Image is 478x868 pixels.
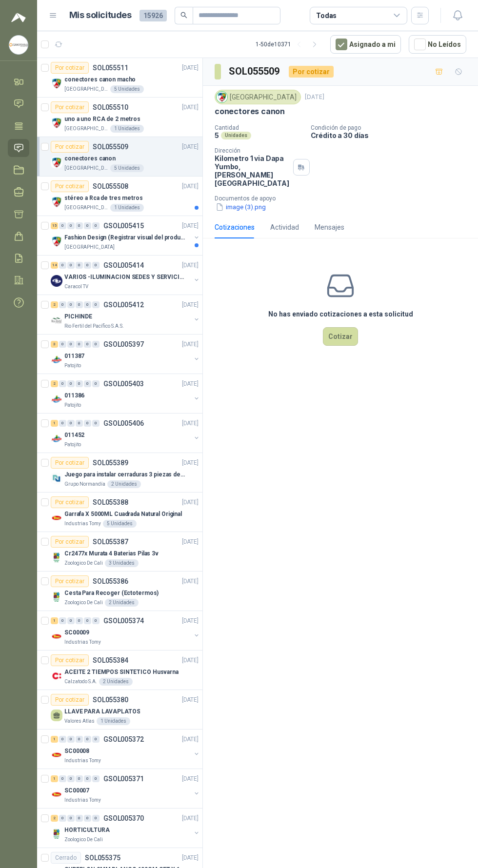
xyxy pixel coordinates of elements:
div: 0 [59,736,66,743]
p: [DATE] [182,616,199,626]
p: Cr2477x Murata 4 Baterias Pilas 3v [64,549,159,558]
div: 0 [59,775,66,782]
div: 1 Unidades [110,204,144,212]
p: [GEOGRAPHIC_DATA] [64,243,115,251]
div: 2 Unidades [99,678,133,686]
p: Calzatodo S.A. [64,678,97,686]
div: 0 [84,617,91,624]
p: Kilometro 1 via Dapa Yumbo , [PERSON_NAME][GEOGRAPHIC_DATA] [215,154,289,187]
div: 0 [76,736,83,743]
p: GSOL005403 [103,380,144,387]
p: Industrias Tomy [64,757,101,765]
a: Por cotizarSOL055510[DATE] Company Logouno a uno RCA de 2 metros[GEOGRAPHIC_DATA]1 Unidades [37,98,202,137]
div: 0 [92,775,100,782]
a: Por cotizarSOL055508[DATE] Company Logostéreo a Rca de tres metros[GEOGRAPHIC_DATA]1 Unidades [37,177,202,216]
div: 2 [51,380,58,387]
div: 0 [67,222,75,229]
div: 0 [76,380,83,387]
a: Por cotizarSOL055387[DATE] Company LogoCr2477x Murata 4 Baterias Pilas 3vZoologico De Cali3 Unidades [37,532,202,572]
div: 14 [51,262,58,269]
p: VARIOS -ILUMINACION SEDES Y SERVICIOS [64,273,186,282]
div: Por cotizar [51,62,89,74]
span: 15926 [139,10,167,21]
img: Company Logo [51,670,62,682]
img: Company Logo [51,828,62,840]
p: uno a uno RCA de 2 metros [64,115,140,124]
p: Industrias Tomy [64,520,101,528]
p: Garrafa X 5000ML Cuadrada Natural Original [64,510,182,519]
div: 0 [92,815,100,822]
div: Actividad [270,222,299,233]
div: 0 [67,262,75,269]
img: Company Logo [51,473,62,484]
img: Company Logo [51,78,62,89]
p: SOL055375 [85,854,120,861]
img: Company Logo [51,117,62,129]
div: Por cotizar [51,694,89,706]
p: Industrias Tomy [64,796,101,804]
div: 0 [92,301,100,308]
p: [GEOGRAPHIC_DATA] [64,85,108,93]
p: Zoologico De Cali [64,559,103,567]
div: 0 [67,617,75,624]
img: Logo peakr [11,12,26,23]
div: Por cotizar [51,180,89,192]
p: SOL055386 [93,578,128,585]
div: 0 [76,262,83,269]
p: SOL055508 [93,183,128,190]
img: Company Logo [51,552,62,563]
div: 0 [84,815,91,822]
img: Company Logo [51,236,62,247]
button: Asignado a mi [330,35,401,54]
p: Patojito [64,362,81,370]
div: 0 [84,301,91,308]
img: Company Logo [51,196,62,208]
a: 15 0 0 0 0 0 GSOL005415[DATE] Company LogoFashion Design (Registrar visual del producto)[GEOGRAPH... [51,220,200,251]
a: Por cotizarSOL055384[DATE] Company LogoACEITE 2 TIEMPOS SINTETICO HusvarnaCalzatodo S.A.2 Unidades [37,651,202,690]
div: Por cotizar [51,496,89,508]
div: 0 [59,617,66,624]
p: 011387 [64,352,84,361]
p: [GEOGRAPHIC_DATA] [64,204,108,212]
div: 0 [59,815,66,822]
p: [DATE] [182,656,199,665]
p: [GEOGRAPHIC_DATA] [64,164,108,172]
a: 1 0 0 0 0 0 GSOL005374[DATE] Company LogoSC00009Industrias Tomy [51,615,200,646]
p: GSOL005414 [103,262,144,269]
div: 2 Unidades [105,599,139,607]
p: [DATE] [182,853,199,863]
p: Dirección [215,147,289,154]
div: 1 [51,420,58,427]
div: 0 [92,222,100,229]
p: SOL055388 [93,499,128,506]
a: 2 0 0 0 0 0 GSOL005370[DATE] Company LogoHORTICULTURAZoologico De Cali [51,812,200,844]
p: GSOL005397 [103,341,144,348]
p: LLAVE PARA LAVAPLATOS [64,707,140,716]
div: 0 [76,815,83,822]
p: GSOL005412 [103,301,144,308]
p: SOL055510 [93,104,128,111]
p: [DATE] [182,103,199,112]
p: Zoologico De Cali [64,836,103,844]
a: 3 0 0 0 0 0 GSOL005397[DATE] Company Logo011387Patojito [51,338,200,370]
div: [GEOGRAPHIC_DATA] [215,90,301,104]
div: Por cotizar [51,575,89,587]
button: Cotizar [323,327,358,346]
div: 0 [84,222,91,229]
div: 0 [67,380,75,387]
p: Documentos de apoyo [215,195,474,202]
div: 0 [59,301,66,308]
div: 0 [67,736,75,743]
div: 0 [59,341,66,348]
p: PICHINDE [64,312,92,321]
img: Company Logo [51,433,62,445]
p: SC00009 [64,628,89,637]
p: Valores Atlas [64,717,95,725]
span: search [180,12,187,19]
p: Zoologico De Cali [64,599,103,607]
p: [DATE] [182,182,199,191]
div: Por cotizar [51,101,89,113]
a: Por cotizarSOL055388[DATE] Company LogoGarrafa X 5000ML Cuadrada Natural OriginalIndustrias Tomy5... [37,493,202,532]
p: ACEITE 2 TIEMPOS SINTETICO Husvarna [64,668,179,677]
p: [DATE] [182,695,199,705]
